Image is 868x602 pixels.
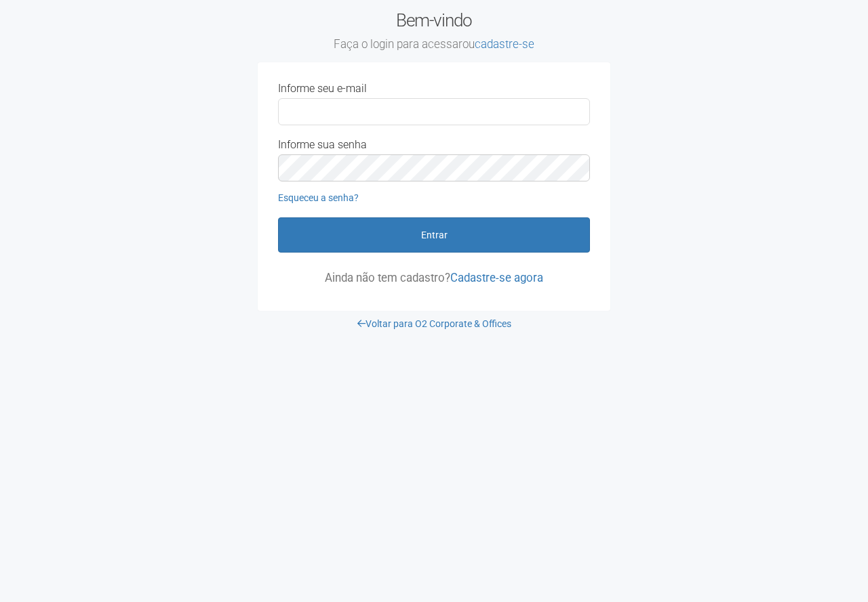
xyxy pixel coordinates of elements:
[258,10,610,52] h2: Bem-vindo
[475,37,534,51] a: cadastre-se
[462,37,534,51] span: ou
[357,318,511,329] a: Voltar para O2 Corporate & Offices
[278,192,359,203] a: Esqueceu a senha?
[258,37,610,52] small: Faça o login para acessar
[278,83,367,95] label: Informe seu e-mail
[278,139,367,151] label: Informe sua senha
[278,217,590,253] button: Entrar
[450,271,543,284] a: Cadastre-se agora
[278,272,590,284] p: Ainda não tem cadastro?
